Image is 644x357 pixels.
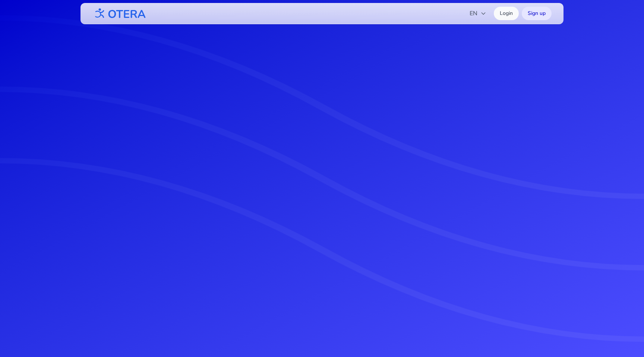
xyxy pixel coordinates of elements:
a: Sign up [522,7,552,20]
img: OTERA logo [92,5,146,22]
a: Login [494,7,519,20]
span: EN [470,9,486,18]
button: EN [465,6,491,21]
